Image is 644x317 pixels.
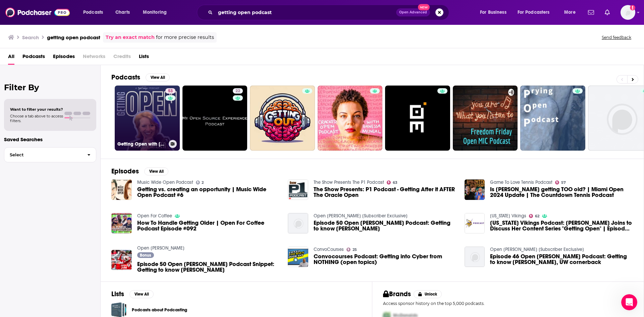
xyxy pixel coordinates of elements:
[600,35,633,40] button: Send feedback
[490,220,633,231] a: Minnesota Vikings Podcast: Lindsey Young Joins to Discuss Her Content Series "Getting Open" | Epi...
[314,179,384,185] a: The Show Presents The P1 Podcast
[602,7,612,18] a: Show notifications dropdown
[465,179,485,200] img: Is Djokovic getting TOO old? | Miami Open 2024 Update | The Countdown Tennis Podcast
[346,248,357,252] a: 25
[465,247,485,267] a: Episode 46 Open Jim Podcast: Getting to know Jason Maitre, UW cornerback
[314,220,457,231] a: Episode 50 Open Jim Podcast: Getting to know Will Pauling
[8,51,14,65] a: All
[140,253,151,257] span: Bonus
[111,73,170,82] a: PodcastsView All
[132,306,187,314] a: Podcasts about Podcasting
[314,213,408,219] a: Open Jim [Subscriber Exclusive]
[146,73,170,82] button: View All
[137,187,280,198] a: Getting vs. creating an opportunity | Music Wide Open Podcast #6
[490,220,633,231] span: [US_STATE] Vikings Podcast: [PERSON_NAME] Joins to Discuss Her Content Series "Getting Open" | Ep...
[156,34,214,41] span: for more precise results
[111,290,124,298] h2: Lists
[559,7,584,18] button: open menu
[115,8,130,17] span: Charts
[288,179,308,200] a: The Show Presents: P1 Podcast - Getting After it AFTER The Oracle Open
[168,88,173,95] span: 53
[22,34,39,41] h3: Search
[621,5,635,20] button: Show profile menu
[196,180,204,184] a: 2
[137,179,193,185] a: Music Wide Open Podcast
[113,51,131,65] span: Credits
[138,7,175,18] button: open menu
[383,290,411,298] h2: Brands
[465,213,485,233] img: Minnesota Vikings Podcast: Lindsey Young Joins to Discuss Her Content Series "Getting Open" | Epi...
[621,294,637,310] iframe: Intercom live chat
[215,7,396,18] input: Search podcasts, credits, & more...
[83,51,105,65] span: Networks
[535,215,539,218] span: 62
[111,73,140,82] h2: Podcasts
[4,136,96,143] p: Saved Searches
[480,8,506,17] span: For Business
[396,8,430,16] button: Open AdvancedNew
[4,153,82,157] span: Select
[414,290,442,298] button: Unlock
[418,4,430,10] span: New
[115,86,180,151] a: 53Getting Open with [PERSON_NAME]
[137,245,184,251] a: Open Jim
[490,254,633,265] a: Episode 46 Open Jim Podcast: Getting to know Jason Maitre, UW cornerback
[387,180,397,184] a: 63
[111,290,154,298] a: ListsView All
[630,5,635,10] svg: Add a profile image
[513,7,559,18] button: open menu
[203,5,455,20] div: Search podcasts, credits, & more...
[490,187,633,198] span: Is [PERSON_NAME] getting TOO old? | Miami Open 2024 Update | The Countdown Tennis Podcast
[137,213,172,219] a: Open For Coffee
[561,181,566,184] span: 57
[621,5,635,20] img: User Profile
[22,51,45,65] a: Podcasts
[235,88,240,95] span: 22
[202,181,204,184] span: 2
[288,247,308,267] img: Convocourses Podcast: Getting into Cyber from NOTHING (open topics)
[585,7,597,18] a: Show notifications dropdown
[111,7,134,18] a: Charts
[383,301,633,306] p: Access sponsor history on the top 5,000 podcasts.
[621,5,635,20] span: Logged in as mmullin
[564,8,576,17] span: More
[111,167,168,175] a: EpisodesView All
[47,34,100,41] h3: getting open podcast
[139,51,149,65] a: Lists
[137,220,280,231] span: How To Handle Getting Older | Open For Coffee Podcast Episode #092
[53,51,75,65] a: Episodes
[314,254,457,265] span: Convocourses Podcast: Getting into Cyber from NOTHING (open topics)
[529,214,539,218] a: 62
[393,181,397,184] span: 63
[111,213,132,233] img: How To Handle Getting Older | Open For Coffee Podcast Episode #092
[490,213,526,219] a: Minnesota Vikings
[111,250,132,270] img: Episode 50 Open Jim Podcast Snippet: Getting to know Will Pauling
[143,8,167,17] span: Monitoring
[111,167,139,175] h2: Episodes
[78,7,112,18] button: open menu
[5,6,70,19] img: Podchaser - Follow, Share and Rate Podcasts
[518,8,550,17] span: For Podcasters
[10,114,63,123] span: Choose a tab above to access filters.
[314,187,457,198] a: The Show Presents: P1 Podcast - Getting After it AFTER The Oracle Open
[490,247,584,252] a: Open Jim [Subscriber Exclusive]
[117,141,166,147] h3: Getting Open with [PERSON_NAME]
[490,187,633,198] a: Is Djokovic getting TOO old? | Miami Open 2024 Update | The Countdown Tennis Podcast
[4,83,96,92] h2: Filter By
[111,179,132,200] img: Getting vs. creating an opportunity | Music Wide Open Podcast #6
[182,86,248,151] a: 22
[165,88,175,94] a: 53
[490,179,552,185] a: Game To Love Tennis Podcast
[233,88,243,94] a: 22
[4,147,96,162] button: Select
[137,261,280,273] span: Episode 50 Open [PERSON_NAME] Podcast Snippet: Getting to know [PERSON_NAME]
[288,213,308,233] a: Episode 50 Open Jim Podcast: Getting to know Will Pauling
